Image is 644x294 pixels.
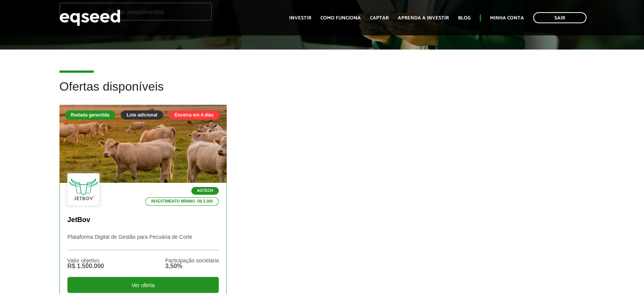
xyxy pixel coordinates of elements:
a: Como funciona [320,16,361,21]
a: Sair [533,12,586,23]
div: R$ 1.500.000 [67,263,104,269]
div: Valor objetivo [67,258,104,263]
img: EqSeed [59,8,120,28]
a: Aprenda a investir [398,16,449,21]
div: Participação societária [165,258,219,263]
a: Investir [289,16,311,21]
a: Captar [370,16,389,21]
p: Investimento mínimo: R$ 5.000 [145,197,219,206]
div: Encerra em 4 dias [169,110,219,120]
p: Plataforma Digital de Gestão para Pecuária de Corte [67,234,219,250]
div: Lote adicional [121,110,163,120]
div: 3,50% [165,263,219,269]
p: Agtech [191,187,219,195]
a: Blog [458,16,471,21]
div: Rodada garantida [65,110,115,120]
a: Minha conta [490,16,524,21]
h2: Ofertas disponíveis [59,80,585,105]
div: Ver oferta [67,277,219,293]
p: JetBov [67,216,219,224]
